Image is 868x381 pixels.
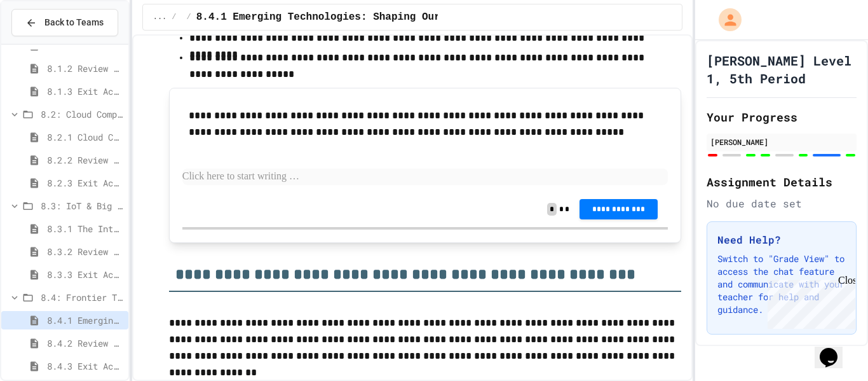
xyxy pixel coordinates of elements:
iframe: chat widget [815,330,855,368]
span: ... [153,12,167,22]
span: 8.1.3 Exit Activity - AI Detective [47,85,123,98]
span: 8.2: Cloud Computing [41,107,123,121]
span: 8.3.3 Exit Activity - IoT Data Detective Challenge [47,268,123,281]
iframe: chat widget [763,275,855,329]
h3: Need Help? [717,232,846,247]
div: No due date set [707,196,857,211]
span: / [187,12,191,22]
span: 8.2.3 Exit Activity - Cloud Service Detective [47,176,123,190]
h1: [PERSON_NAME] Level 1, 5th Period [707,52,857,87]
span: Back to Teams [44,16,104,29]
button: Back to Teams [11,9,118,36]
span: 8.2.2 Review - Cloud Computing [47,153,123,167]
span: 8.4.2 Review - Emerging Technologies: Shaping Our Digital Future [47,336,123,350]
span: 8.1.2 Review - Introduction to Artificial Intelligence [47,62,123,75]
div: [PERSON_NAME] [710,136,853,148]
span: 8.3: IoT & Big Data [41,199,123,212]
span: 8.2.1 Cloud Computing: Transforming the Digital World [47,130,123,144]
h2: Your Progress [707,108,857,126]
span: 8.4: Frontier Tech Spotlight [41,291,123,304]
span: / [172,12,176,22]
span: 8.3.2 Review - The Internet of Things and Big Data [47,245,123,258]
span: 8.4.3 Exit Activity - Future Tech Challenge [47,359,123,373]
p: Switch to "Grade View" to access the chat feature and communicate with your teacher for help and ... [717,253,846,316]
span: 8.4.1 Emerging Technologies: Shaping Our Digital Future [47,314,123,327]
h2: Assignment Details [707,173,857,191]
span: 8.3.1 The Internet of Things and Big Data: Our Connected Digital World [47,222,123,235]
div: My Account [705,5,745,34]
div: Chat with us now!Close [5,5,88,81]
span: 8.4.1 Emerging Technologies: Shaping Our Digital Future [196,10,532,25]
